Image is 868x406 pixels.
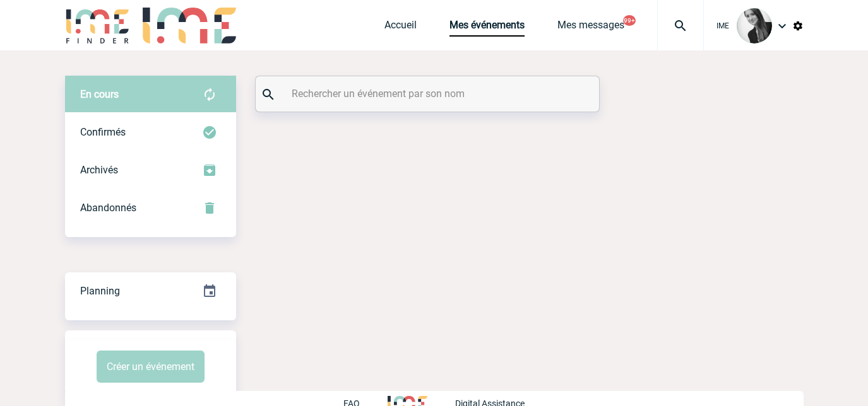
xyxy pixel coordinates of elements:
[97,351,205,383] button: Créer un événement
[65,272,236,310] div: Retrouvez ici tous vos événements organisés par date et état d'avancement
[384,19,417,37] a: Accueil
[737,8,772,43] img: 101050-0.jpg
[716,21,729,30] span: IME
[80,126,126,138] span: Confirmés
[65,76,236,113] div: Retrouvez ici tous vos évènements avant confirmation
[557,19,624,37] a: Mes messages
[65,8,131,43] img: IME-Finder
[80,202,136,214] span: Abandonnés
[65,272,236,309] a: Planning
[65,151,236,189] div: Retrouvez ici tous les événements que vous avez décidé d'archiver
[80,164,118,176] span: Archivés
[80,88,119,100] span: En cours
[80,285,120,297] span: Planning
[65,189,236,227] div: Retrouvez ici tous vos événements annulés
[623,15,636,26] button: 99+
[288,84,569,103] input: Rechercher un événement par son nom
[449,19,525,37] a: Mes événements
